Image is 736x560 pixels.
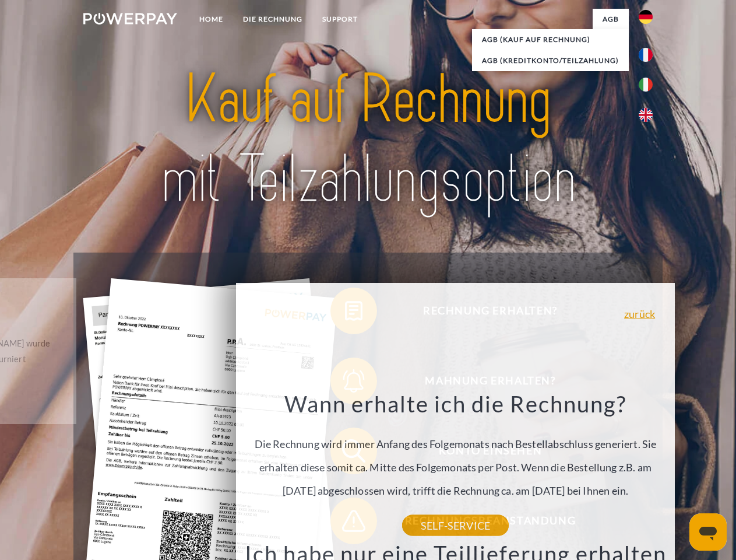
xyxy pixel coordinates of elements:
[312,9,368,30] a: SUPPORT
[233,9,312,30] a: DIE RECHNUNG
[111,56,625,223] img: title-powerpay_de.svg
[83,13,177,24] img: logo-powerpay-white.svg
[689,513,727,551] iframe: Schaltfläche zum Öffnen des Messaging-Fensters
[639,10,653,24] img: de
[624,309,655,319] a: zurück
[243,390,668,418] h3: Wann erhalte ich die Rechnung?
[639,48,653,62] img: fr
[472,50,629,71] a: AGB (Kreditkonto/Teilzahlung)
[593,9,629,30] a: agb
[243,390,668,526] div: Die Rechnung wird immer Anfang des Folgemonats nach Bestellabschluss generiert. Sie erhalten dies...
[639,108,653,122] img: en
[639,78,653,92] img: it
[402,515,509,536] a: SELF-SERVICE
[472,29,629,50] a: AGB (Kauf auf Rechnung)
[189,9,233,30] a: Home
